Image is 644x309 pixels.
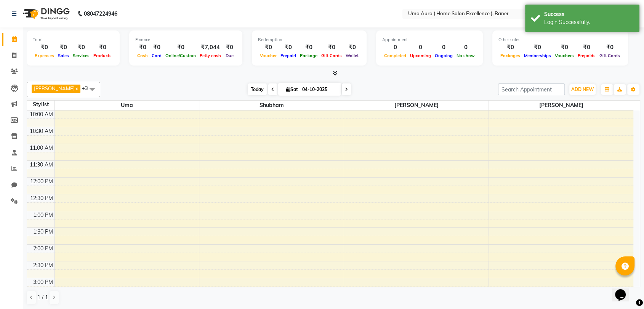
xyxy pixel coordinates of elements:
[91,43,114,52] div: ₹0
[455,53,477,58] span: No show
[248,83,267,95] span: Today
[224,53,235,58] span: Due
[576,43,598,52] div: ₹0
[258,43,279,52] div: ₹0
[29,178,54,186] div: 12:00 PM
[522,53,553,58] span: Memberships
[32,261,54,269] div: 2:30 PM
[223,43,236,52] div: ₹0
[198,43,223,52] div: ₹7,044
[150,53,163,58] span: Card
[298,53,319,58] span: Package
[199,101,344,110] span: Shubham
[455,43,477,52] div: 0
[344,101,489,110] span: [PERSON_NAME]
[55,101,199,110] span: Uma
[71,53,91,58] span: Services
[612,279,636,301] iframe: chat widget
[28,110,54,118] div: 10:00 AM
[135,37,236,43] div: Finance
[32,245,54,253] div: 2:00 PM
[258,37,360,43] div: Redemption
[163,53,198,58] span: Online/Custom
[319,43,344,52] div: ₹0
[75,85,78,91] a: x
[34,85,75,91] span: [PERSON_NAME]
[553,53,576,58] span: Vouchers
[284,86,300,92] span: Sat
[433,43,455,52] div: 0
[32,228,54,236] div: 1:30 PM
[498,37,622,43] div: Other sales
[382,37,477,43] div: Appointment
[56,43,71,52] div: ₹0
[571,86,594,92] span: ADD NEW
[298,43,319,52] div: ₹0
[382,43,408,52] div: 0
[56,53,71,58] span: Sales
[300,84,338,95] input: 2025-10-04
[28,127,54,135] div: 10:30 AM
[344,43,360,52] div: ₹0
[163,43,198,52] div: ₹0
[433,53,455,58] span: Ongoing
[71,43,91,52] div: ₹0
[91,53,114,58] span: Products
[29,194,54,202] div: 12:30 PM
[150,43,163,52] div: ₹0
[319,53,344,58] span: Gift Cards
[82,85,94,91] span: +3
[279,53,298,58] span: Prepaid
[33,37,114,43] div: Total
[382,53,408,58] span: Completed
[408,53,433,58] span: Upcoming
[576,53,598,58] span: Prepaids
[498,43,522,52] div: ₹0
[544,10,634,18] div: Success
[598,53,622,58] span: Gift Cards
[489,101,633,110] span: [PERSON_NAME]
[135,43,150,52] div: ₹0
[28,161,54,169] div: 11:30 AM
[544,18,634,26] div: Login Successfully.
[135,53,150,58] span: Cash
[279,43,298,52] div: ₹0
[84,3,117,24] b: 08047224946
[27,101,54,109] div: Stylist
[498,53,522,58] span: Packages
[498,83,565,95] input: Search Appointment
[33,43,56,52] div: ₹0
[198,53,223,58] span: Petty cash
[598,43,622,52] div: ₹0
[19,3,72,24] img: logo
[28,144,54,152] div: 11:00 AM
[33,53,56,58] span: Expenses
[32,211,54,219] div: 1:00 PM
[32,278,54,286] div: 3:00 PM
[258,53,279,58] span: Voucher
[408,43,433,52] div: 0
[553,43,576,52] div: ₹0
[37,293,48,301] span: 1 / 1
[569,84,596,95] button: ADD NEW
[522,43,553,52] div: ₹0
[344,53,360,58] span: Wallet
